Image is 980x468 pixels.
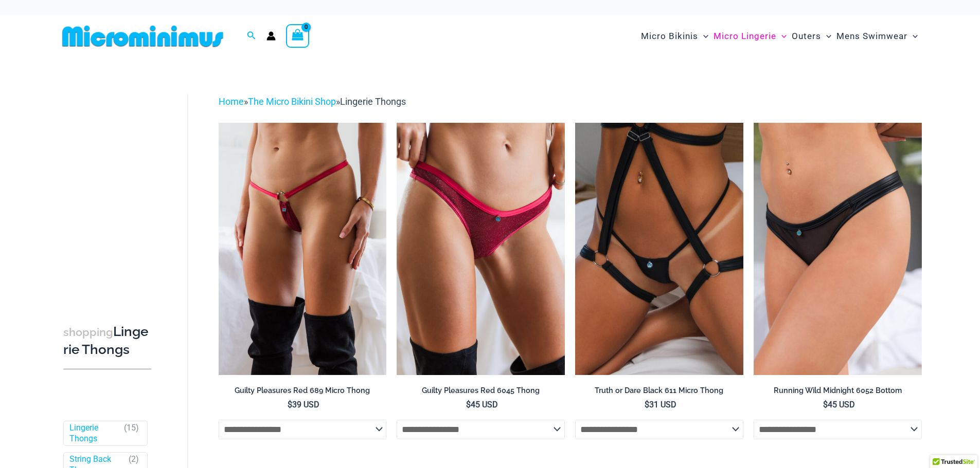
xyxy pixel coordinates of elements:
[823,400,828,409] span: $
[288,400,319,409] bdi: 39 USD
[789,21,834,52] a: OutersMenu ToggleMenu Toggle
[219,123,387,375] a: Guilty Pleasures Red 689 Micro 01Guilty Pleasures Red 689 Micro 02Guilty Pleasures Red 689 Micro 02
[466,400,471,409] span: $
[63,323,151,359] h3: Lingerie Thongs
[63,86,156,291] iframe: TrustedSite Certified
[754,123,922,375] a: Running Wild Midnight 6052 Bottom 01Running Wild Midnight 1052 Top 6052 Bottom 05Running Wild Mid...
[754,386,922,396] h2: Running Wild Midnight 6052 Bottom
[127,423,136,433] span: 15
[63,326,113,339] span: shopping
[575,123,743,375] img: Truth or Dare Black Micro 02
[575,123,743,375] a: Truth or Dare Black Micro 02Truth or Dare Black 1905 Bodysuit 611 Micro 12Truth or Dare Black 190...
[823,400,855,409] bdi: 45 USD
[638,21,711,52] a: Micro BikinisMenu ToggleMenu Toggle
[397,123,565,375] img: Guilty Pleasures Red 6045 Thong 01
[131,454,136,464] span: 2
[219,96,406,107] span: » »
[397,386,565,399] a: Guilty Pleasures Red 6045 Thong
[711,21,789,52] a: Micro LingerieMenu ToggleMenu Toggle
[714,23,776,49] span: Micro Lingerie
[466,400,498,409] bdi: 45 USD
[637,19,922,53] nav: Site Navigation
[776,23,787,49] span: Menu Toggle
[219,96,244,107] a: Home
[219,386,387,396] h2: Guilty Pleasures Red 689 Micro Thong
[247,30,256,43] a: Search icon link
[907,23,918,49] span: Menu Toggle
[641,23,698,49] span: Micro Bikinis
[645,400,649,409] span: $
[754,386,922,399] a: Running Wild Midnight 6052 Bottom
[575,386,743,399] a: Truth or Dare Black 611 Micro Thong
[645,400,676,409] bdi: 31 USD
[248,96,336,107] a: The Micro Bikini Shop
[286,24,310,48] a: View Shopping Cart, empty
[575,386,743,396] h2: Truth or Dare Black 611 Micro Thong
[340,96,406,107] span: Lingerie Thongs
[266,31,276,41] a: Account icon link
[834,21,920,52] a: Mens SwimwearMenu ToggleMenu Toggle
[698,23,708,49] span: Menu Toggle
[836,23,907,49] span: Mens Swimwear
[821,23,831,49] span: Menu Toggle
[397,386,565,396] h2: Guilty Pleasures Red 6045 Thong
[219,123,387,375] img: Guilty Pleasures Red 689 Micro 01
[754,123,922,375] img: Running Wild Midnight 6052 Bottom 01
[288,400,292,409] span: $
[219,386,387,399] a: Guilty Pleasures Red 689 Micro Thong
[397,123,565,375] a: Guilty Pleasures Red 6045 Thong 01Guilty Pleasures Red 6045 Thong 02Guilty Pleasures Red 6045 Tho...
[58,25,227,48] img: MM SHOP LOGO FLAT
[792,23,821,49] span: Outers
[124,423,139,444] span: ( )
[69,423,119,444] a: Lingerie Thongs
